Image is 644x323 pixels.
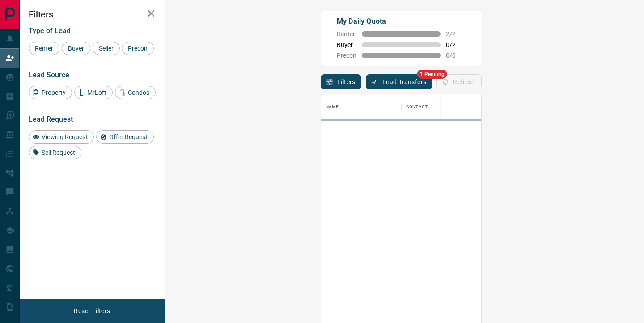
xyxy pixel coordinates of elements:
[29,71,69,79] span: Lead Source
[29,115,73,123] span: Lead Request
[125,89,153,96] span: Condos
[29,9,156,20] h2: Filters
[337,30,356,38] span: Renter
[29,146,81,159] div: Sell Request
[68,303,116,319] button: Reset Filters
[125,45,151,52] span: Precon
[62,42,90,55] div: Buyer
[29,86,72,99] div: Property
[38,89,69,96] span: Property
[337,41,356,48] span: Buyer
[38,149,78,156] span: Sell Request
[29,26,71,35] span: Type of Lead
[29,130,94,144] div: Viewing Request
[93,42,120,55] div: Seller
[32,45,56,52] span: Renter
[96,45,117,52] span: Seller
[65,45,87,52] span: Buyer
[446,52,466,59] span: 0 / 0
[321,94,402,119] div: Name
[115,86,156,99] div: Condos
[326,94,339,119] div: Name
[321,74,361,89] button: Filters
[446,30,466,38] span: 2 / 2
[402,94,473,119] div: Contact
[84,89,110,96] span: MrLoft
[366,74,432,89] button: Lead Transfers
[29,42,59,55] div: Renter
[74,86,113,99] div: MrLoft
[106,133,151,140] span: Offer Request
[38,133,91,140] span: Viewing Request
[337,16,466,27] p: My Daily Quota
[406,94,428,119] div: Contact
[96,130,154,144] div: Offer Request
[417,70,447,79] span: 1 Pending
[337,52,356,59] span: Precon
[122,42,154,55] div: Precon
[446,41,466,48] span: 0 / 2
